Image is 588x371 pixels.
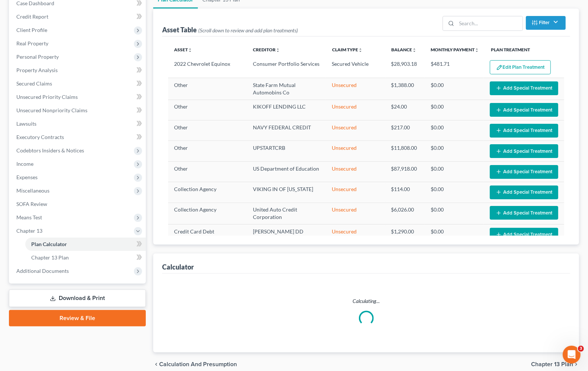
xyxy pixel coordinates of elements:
td: Credit Card Debt [168,225,247,245]
i: unfold_more [412,48,417,52]
td: $114.00 [385,182,425,203]
a: Claim Typeunfold_more [332,47,363,52]
span: Calculation and Presumption [159,361,237,367]
a: Download & Print [9,290,146,307]
button: Add Special Treatment [490,185,558,199]
span: 3 [578,346,584,352]
td: NAVY FEDERAL CREDIT [247,120,326,141]
td: $1,290.00 [385,225,425,245]
div: Asset Table [162,25,298,34]
span: Means Test [16,214,42,220]
button: Add Special Treatment [490,228,558,242]
span: Lawsuits [16,120,36,127]
i: chevron_right [573,361,579,367]
a: Review & File [9,310,146,326]
button: Add Special Treatment [490,81,558,95]
td: Unsecured [326,161,385,182]
td: Unsecured [326,100,385,120]
td: Unsecured [326,203,385,224]
td: Other [168,141,247,161]
td: Other [168,78,247,100]
span: Chapter 13 Plan [531,361,573,367]
td: Other [168,100,247,120]
td: Unsecured [326,120,385,141]
span: Client Profile [16,27,47,33]
i: unfold_more [276,48,280,52]
td: $0.00 [425,100,484,120]
td: VIKING IN OF [US_STATE] [247,182,326,203]
p: Calculating... [168,297,564,305]
a: Property Analysis [10,64,146,77]
a: Assetunfold_more [174,47,192,52]
td: Other [168,120,247,141]
td: [PERSON_NAME] DD [247,225,326,245]
td: Secured Vehicle [326,57,385,78]
td: $0.00 [425,120,484,141]
a: Unsecured Priority Claims [10,90,146,104]
span: Income [16,161,33,167]
td: $0.00 [425,182,484,203]
button: Add Special Treatment [490,165,558,179]
span: Codebtors Insiders & Notices [16,147,84,154]
button: Chapter 13 Plan chevron_right [531,361,579,367]
span: Miscellaneous [16,187,49,194]
button: Add Special Treatment [490,144,558,158]
td: State Farm Mutual Automobins Co [247,78,326,100]
span: Plan Calculator [31,241,67,247]
a: Balanceunfold_more [391,47,417,52]
i: unfold_more [188,48,192,52]
span: Personal Property [16,54,59,60]
button: Add Special Treatment [490,103,558,117]
a: Monthly Paymentunfold_more [431,47,479,52]
td: Unsecured [326,225,385,245]
span: Unsecured Priority Claims [16,94,78,100]
span: Credit Report [16,13,48,20]
button: chevron_left Calculation and Presumption [153,361,237,367]
td: US Department of Education [247,161,326,182]
td: $0.00 [425,203,484,224]
th: Plan Treatment [485,42,565,57]
span: Chapter 13 Plan [31,254,69,261]
iframe: Intercom live chat [563,346,581,364]
span: Executory Contracts [16,134,64,140]
td: Collection Agency [168,203,247,224]
a: Creditorunfold_more [253,47,280,52]
td: $481.71 [425,57,484,78]
a: Lawsuits [10,117,146,130]
td: Unsecured [326,78,385,100]
span: Unsecured Nonpriority Claims [16,107,87,113]
span: (Scroll down to review and add plan treatments) [198,27,298,33]
div: Calculator [162,262,194,271]
span: Real Property [16,40,48,46]
button: Add Special Treatment [490,206,558,220]
i: unfold_more [358,48,363,52]
span: Chapter 13 [16,228,42,234]
td: $24.00 [385,100,425,120]
span: Property Analysis [16,67,58,73]
td: $6,026.00 [385,203,425,224]
td: United Auto Credit Corporation [247,203,326,224]
td: KIKOFF LENDING LLC [247,100,326,120]
td: $217.00 [385,120,425,141]
td: Consumer Portfolio Services [247,57,326,78]
button: Filter [526,16,566,30]
td: $11,808.00 [385,141,425,161]
td: $0.00 [425,78,484,100]
span: Expenses [16,174,38,180]
td: $0.00 [425,141,484,161]
button: Edit Plan Treatment [490,60,551,74]
a: Chapter 13 Plan [25,251,146,264]
td: Unsecured [326,182,385,203]
td: Collection Agency [168,182,247,203]
td: $28,903.18 [385,57,425,78]
span: SOFA Review [16,201,47,207]
input: Search... [457,16,523,30]
td: $0.00 [425,161,484,182]
td: $1,388.00 [385,78,425,100]
img: edit-pencil-c1479a1de80d8dea1e2430c2f745a3c6a07e9d7aa2eeffe225670001d78357a8.svg [496,64,502,71]
a: Secured Claims [10,77,146,90]
a: Plan Calculator [25,238,146,251]
td: Other [168,161,247,182]
td: Unsecured [326,141,385,161]
td: UPSTARTCRB [247,141,326,161]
